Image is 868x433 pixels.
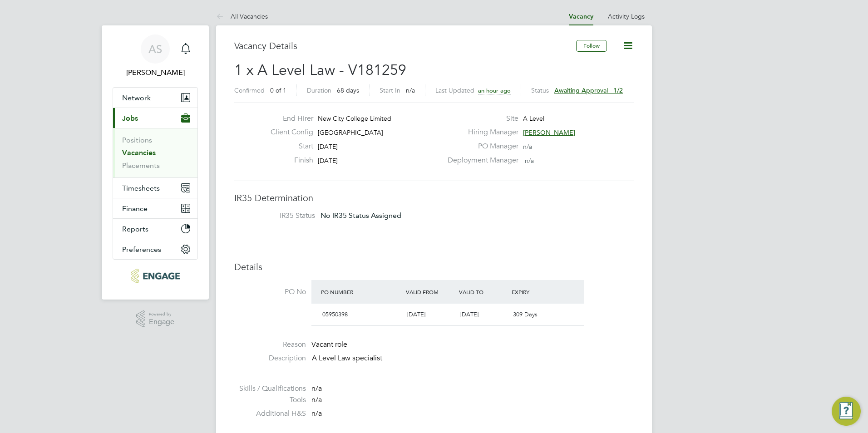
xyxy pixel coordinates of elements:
label: Skills / Qualifications [234,384,306,394]
span: 1 x A Level Law - V181259 [234,61,406,79]
span: Powered by [149,310,174,318]
label: Description [234,354,306,363]
h3: Vacancy Details [234,40,576,52]
span: Avais Sabir [113,67,198,78]
span: n/a [311,384,322,393]
span: AS [148,43,162,55]
label: Reason [234,340,306,349]
span: New City College Limited [318,114,391,123]
a: Powered byEngage [136,310,175,328]
button: Reports [113,219,197,239]
button: Engage Resource Center [832,397,861,426]
label: Finish [263,156,313,165]
label: Hiring Manager [442,128,518,137]
span: 0 of 1 [270,86,286,94]
button: Follow [576,40,607,52]
div: PO Number [319,284,404,300]
span: 309 Days [513,310,538,318]
p: A Level Law specialist [312,354,634,363]
span: n/a [311,395,322,404]
span: 05950398 [322,310,348,318]
span: n/a [525,157,534,165]
label: End Hirer [263,114,313,123]
span: Timesheets [122,184,160,192]
label: PO Manager [442,142,518,151]
label: Client Config [263,128,313,137]
span: Jobs [122,114,138,123]
button: Finance [113,198,197,218]
img: carbonrecruitment-logo-retina.png [131,269,179,283]
label: Deployment Manager [442,156,518,165]
a: Placements [122,161,160,170]
div: Valid To [457,284,510,300]
span: Reports [122,225,148,233]
a: AS[PERSON_NAME] [113,34,198,78]
span: 68 days [337,86,359,94]
span: an hour ago [478,87,511,94]
label: Additional H&S [234,409,306,418]
label: Status [531,86,549,94]
span: n/a [523,143,532,151]
div: Valid From [404,284,457,300]
label: IR35 Status [243,211,315,221]
div: Expiry [509,284,562,300]
span: Preferences [122,245,161,254]
label: Tools [234,395,306,405]
a: Go to home page [113,269,198,283]
button: Network [113,88,197,108]
label: Site [442,114,518,123]
span: A Level [523,114,544,123]
h3: IR35 Determination [234,192,634,204]
span: [PERSON_NAME] [523,128,575,137]
button: Preferences [113,239,197,259]
span: No IR35 Status Assigned [321,211,401,220]
h3: Details [234,261,634,273]
span: [DATE] [407,310,425,318]
a: All Vacancies [216,12,268,20]
label: Start In [380,86,400,94]
button: Jobs [113,108,197,128]
span: [DATE] [318,157,338,165]
span: Vacant role [311,340,347,349]
span: Finance [122,204,148,213]
span: n/a [406,86,415,94]
span: [DATE] [318,143,338,151]
span: n/a [311,409,322,418]
label: Start [263,142,313,151]
button: Timesheets [113,178,197,198]
div: Jobs [113,128,197,177]
label: Last Updated [435,86,474,94]
a: Vacancy [569,13,593,20]
label: Duration [307,86,331,94]
nav: Main navigation [102,25,209,300]
span: [GEOGRAPHIC_DATA] [318,128,383,137]
a: Positions [122,136,152,144]
span: Awaiting approval - 1/2 [554,86,623,94]
span: Network [122,93,151,102]
label: PO No [234,287,306,297]
label: Confirmed [234,86,265,94]
a: Activity Logs [608,12,645,20]
a: Vacancies [122,148,156,157]
span: Engage [149,318,174,326]
span: [DATE] [460,310,478,318]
